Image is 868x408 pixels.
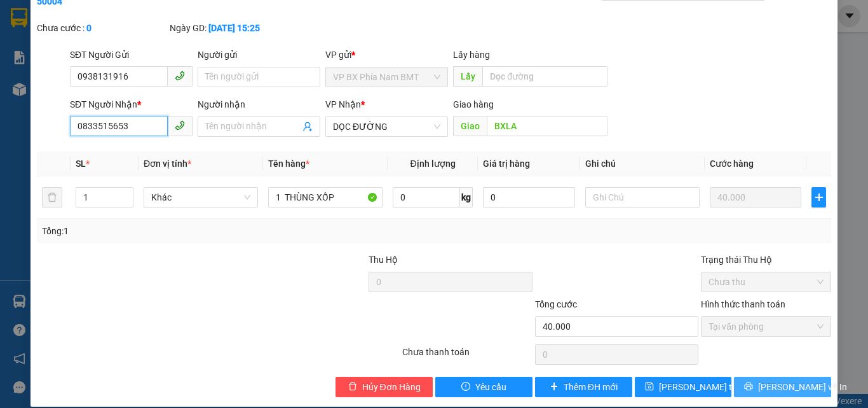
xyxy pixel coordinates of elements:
[580,151,705,176] th: Ghi chú
[198,48,320,62] div: Người gửi
[535,377,632,397] button: plusThêm ĐH mới
[401,345,534,367] div: Chưa thanh toán
[151,188,250,207] span: Khác
[475,380,506,394] span: Yêu cầu
[535,299,577,309] span: Tổng cước
[701,299,785,309] label: Hình thức thanh toán
[325,99,361,109] span: VP Nhận
[453,99,494,109] span: Giao hàng
[208,23,260,33] b: [DATE] 15:25
[86,23,92,33] b: 0
[734,377,831,397] button: printer[PERSON_NAME] và In
[461,382,470,392] span: exclamation-circle
[453,116,487,136] span: Giao
[564,380,618,394] span: Thêm ĐH mới
[333,67,440,87] span: VP BX Phía Nam BMT
[701,253,831,267] div: Trạng thái Thu Hộ
[42,224,336,238] div: Tổng: 1
[453,50,490,60] span: Lấy hàng
[550,382,559,392] span: plus
[302,122,313,132] span: user-add
[758,380,847,394] span: [PERSON_NAME] và In
[710,158,754,169] span: Cước hàng
[325,48,448,62] div: VP gửi
[410,158,455,169] span: Định lượng
[144,158,191,169] span: Đơn vị tính
[709,272,824,292] span: Chưa thu
[70,97,193,111] div: SĐT Người Nhận
[268,158,309,169] span: Tên hàng
[198,97,320,111] div: Người nhận
[268,187,383,208] input: VD: Bàn, Ghế
[460,187,473,208] span: kg
[170,21,300,35] div: Ngày GD:
[333,117,440,136] span: DỌC ĐƯỜNG
[175,71,185,81] span: phone
[710,187,801,208] input: 0
[709,317,824,336] span: Tại văn phòng
[453,66,482,87] span: Lấy
[369,255,398,265] span: Thu Hộ
[175,120,185,130] span: phone
[435,377,532,397] button: exclamation-circleYêu cầu
[42,187,62,208] button: delete
[362,380,421,394] span: Hủy Đơn Hàng
[744,382,753,392] span: printer
[336,377,433,397] button: deleteHủy Đơn Hàng
[645,382,654,392] span: save
[37,21,167,35] div: Chưa cước :
[659,380,761,394] span: [PERSON_NAME] thay đổi
[482,66,607,87] input: Dọc đường
[635,377,732,397] button: save[PERSON_NAME] thay đổi
[585,187,700,208] input: Ghi Chú
[76,158,86,169] span: SL
[348,382,357,392] span: delete
[812,192,825,202] span: plus
[811,187,826,208] button: plus
[487,116,607,136] input: Dọc đường
[70,48,193,62] div: SĐT Người Gửi
[483,158,530,169] span: Giá trị hàng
